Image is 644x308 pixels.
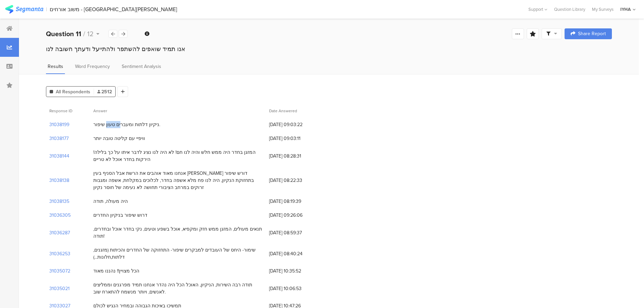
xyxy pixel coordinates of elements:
span: 2512 [97,88,112,95]
section: 31036253 [49,250,70,257]
div: ניקיון דלתות ומעברים טעון שיפור. [93,121,160,128]
span: / [83,29,85,39]
div: דרוש שיפור בניקיון החדרים [93,212,147,219]
div: אנחנו מאוד אוהבים את הרשת אבל הסניף בעין [PERSON_NAME] דורש שיפור בתחזוקת הנקיון, היה לנו פח מלא ... [93,170,262,191]
section: 31038199 [49,121,69,128]
section: 31038177 [49,135,69,142]
span: [DATE] 08:22:33 [269,177,323,184]
span: [DATE] 08:59:37 [269,229,323,236]
span: Results [48,63,63,70]
div: שימור- היחס של העובדים למבקרים שיפור- התחזוקה של החדרים והכיתות (מזגנים, דלתות,חלונות...) [93,246,262,261]
a: My Surveys [589,6,617,13]
span: [DATE] 10:06:53 [269,285,323,292]
div: אנו תמיד שואפים להשתפר ולהתייעל ודעתך חשובה לנו [46,45,612,53]
div: משוב אורחים - [GEOGRAPHIC_DATA][PERSON_NAME] [50,6,177,13]
b: Question 11 [46,29,81,39]
div: היה מעולה, תודה [93,198,128,205]
section: 31035072 [49,267,70,275]
div: וויפיי עם קליטה טובה יותר [93,135,145,142]
section: 31038138 [49,177,69,184]
div: תודה רבה השירות, הניקיון, האוכל הכל היה נהדר אנחנו תמיד מפרגנים וממליצים לאנשים, ויותר מנשמח להתא... [93,281,262,295]
span: Date Answered [269,108,297,114]
div: הכל מצויין!! נהננו מאוד [93,267,139,275]
section: 31036305 [49,212,71,219]
span: Sentiment Analysis [122,63,161,70]
span: Answer [93,108,107,114]
span: Share Report [578,31,606,36]
span: [DATE] 10:35:52 [269,267,323,275]
img: segmanta logo [5,5,43,14]
span: [DATE] 08:19:39 [269,198,323,205]
span: [DATE] 09:03:22 [269,121,323,128]
section: 31035021 [49,285,70,292]
div: | [46,5,47,13]
section: 31036287 [49,229,70,236]
span: All Respondents [56,88,90,95]
div: תנאים מעולים, המזגן ממש חזק ומקפיא, אוכל בשפע וטעים, נקי בחדר אוכל ובחדרים, תודה! [93,226,262,240]
div: Support [528,4,547,15]
span: [DATE] 08:28:31 [269,152,323,160]
div: IYHA [620,6,631,13]
span: [DATE] 08:40:24 [269,250,323,257]
span: [DATE] 09:03:11 [269,135,323,142]
span: [DATE] 09:26:06 [269,212,323,219]
span: Word Frequency [75,63,110,70]
section: 31038144 [49,152,69,160]
section: 31038135 [49,198,69,205]
span: 12 [87,29,94,39]
a: Question Library [551,6,589,13]
span: Response ID [49,108,72,114]
div: המזגן בחדר היה ממש חלש והיה לנו חם! לא היה לנו נציג לדבר איתו על כך בלילה! הירקות בחדר אוכל לא טריים [93,149,262,163]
